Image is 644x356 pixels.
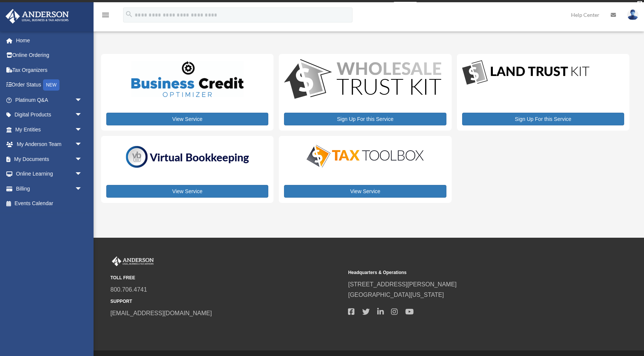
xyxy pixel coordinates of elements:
[75,92,90,108] span: arrow_drop_down
[106,185,268,198] a: View Service
[5,92,94,107] a: Platinum Q&Aarrow_drop_down
[110,298,343,305] small: SUPPORT
[110,310,212,316] a: [EMAIL_ADDRESS][DOMAIN_NAME]
[284,185,446,198] a: View Service
[627,9,638,20] img: User Pic
[106,113,268,125] a: View Service
[75,152,90,167] span: arrow_drop_down
[284,59,441,101] img: WS-Trust-Kit-lgo-1.jpg
[394,2,417,11] a: survey
[462,59,589,86] img: LandTrust_lgo-1.jpg
[348,292,444,298] a: [GEOGRAPHIC_DATA][US_STATE]
[5,167,94,182] a: Online Learningarrow_drop_down
[110,256,155,266] img: Anderson Advisors Platinum Portal
[637,1,642,6] div: close
[43,79,59,91] div: NEW
[3,9,71,24] img: Anderson Advisors Platinum Portal
[5,196,94,211] a: Events Calendar
[462,113,624,125] a: Sign Up For this Service
[5,77,94,93] a: Order StatusNEW
[75,137,90,152] span: arrow_drop_down
[5,33,94,48] a: Home
[75,122,90,137] span: arrow_drop_down
[101,10,110,19] i: menu
[110,286,147,293] a: 800.706.4741
[348,269,580,277] small: Headquarters & Operations
[5,48,94,63] a: Online Ordering
[5,152,94,167] a: My Documentsarrow_drop_down
[5,63,94,77] a: Tax Organizers
[110,274,343,282] small: TOLL FREE
[125,10,133,18] i: search
[75,167,90,182] span: arrow_drop_down
[348,281,457,287] a: [STREET_ADDRESS][PERSON_NAME]
[75,107,90,123] span: arrow_drop_down
[5,181,94,196] a: Billingarrow_drop_down
[5,137,94,152] a: My Anderson Teamarrow_drop_down
[284,113,446,125] a: Sign Up For this Service
[5,122,94,137] a: My Entitiesarrow_drop_down
[5,107,90,122] a: Digital Productsarrow_drop_down
[75,181,90,197] span: arrow_drop_down
[227,2,391,11] div: Get a chance to win 6 months of Platinum for free just by filling out this
[101,13,110,19] a: menu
